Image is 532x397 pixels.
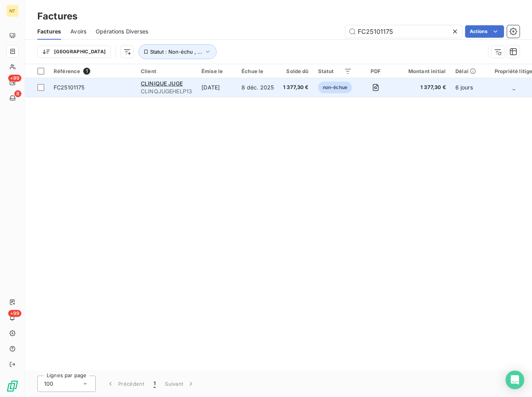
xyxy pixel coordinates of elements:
[283,84,309,91] span: 1 377,30 €
[141,68,192,74] div: Client
[465,25,504,38] button: Actions
[6,380,19,392] img: Logo LeanPay
[37,9,77,23] h3: Factures
[399,68,446,74] div: Montant initial
[451,78,481,97] td: 6 jours
[318,68,352,74] div: Statut
[237,78,278,97] td: 8 déc. 2025
[37,28,61,35] span: Factures
[70,28,86,35] span: Avoirs
[96,28,148,35] span: Opérations Diverses
[318,82,352,93] span: non-échue
[399,84,446,91] span: 1 377,30 €
[241,68,274,74] div: Échue le
[197,78,237,97] td: [DATE]
[150,49,202,55] span: Statut : Non-échu , ...
[141,87,192,95] span: CLINQJUGEHELP13
[8,310,21,317] span: +99
[6,5,19,17] div: NT
[154,380,156,388] span: 1
[138,44,217,59] button: Statut : Non-échu , ...
[455,68,476,74] div: Délai
[361,68,390,74] div: PDF
[54,68,80,74] span: Référence
[513,84,515,91] span: _
[283,68,309,74] div: Solde dû
[160,376,199,392] button: Suivant
[44,380,53,388] span: 100
[8,75,21,82] span: +99
[345,25,462,38] input: Rechercher
[102,376,149,392] button: Précédent
[201,68,232,74] div: Émise le
[54,84,85,91] span: FC25101175
[506,371,524,389] div: Open Intercom Messenger
[14,90,21,97] span: 8
[83,68,90,75] span: 1
[149,376,160,392] button: 1
[141,80,183,87] span: CLINIQUE JUGE
[37,45,111,58] button: [GEOGRAPHIC_DATA]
